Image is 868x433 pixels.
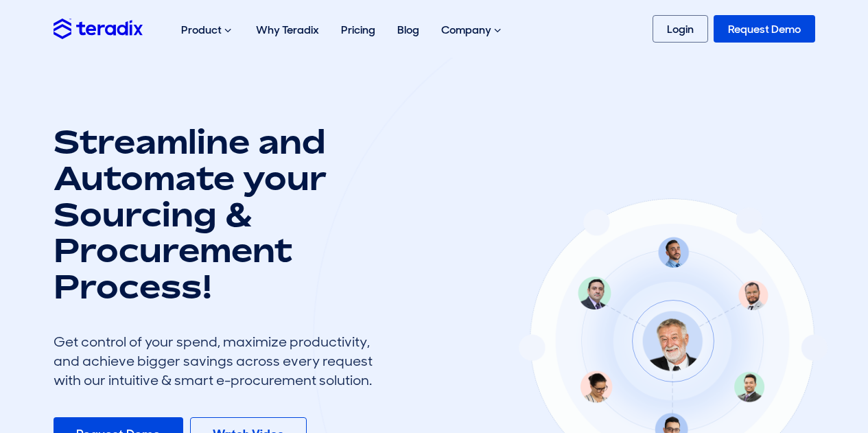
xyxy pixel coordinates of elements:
[54,124,383,305] h1: Streamline and Automate your Sourcing & Procurement Process!
[170,8,245,52] div: Product
[330,8,386,51] a: Pricing
[54,19,143,38] img: Teradix logo
[54,332,383,390] div: Get control of your spend, maximize productivity, and achieve bigger savings across every request...
[653,15,708,43] a: Login
[430,8,515,52] div: Company
[714,15,815,43] a: Request Demo
[245,8,330,51] a: Why Teradix
[386,8,430,51] a: Blog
